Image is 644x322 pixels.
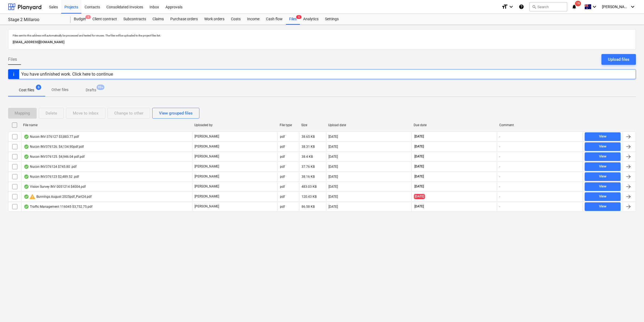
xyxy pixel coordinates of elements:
div: Claims [149,14,167,25]
div: Uploaded by [194,123,275,127]
span: [DATE] [414,174,424,179]
div: Stage 2 Millaroo [8,17,64,23]
div: Nucon INV376123 $2,489.52 .pdf [24,175,79,179]
div: OCR finished [24,194,29,199]
i: keyboard_arrow_down [591,4,598,10]
span: Files [8,56,17,63]
div: You have unfinished work. Click here to continue [21,72,113,77]
i: notifications [572,4,577,10]
div: OCR finished [24,204,29,209]
i: Knowledge base [519,4,524,10]
div: Analytics [300,14,322,25]
a: Work orders [201,14,228,25]
div: - [499,135,500,139]
div: View [599,163,607,170]
div: Budget [71,14,89,25]
div: Vision Survey INV 0051214 $4004.pdf [24,185,86,189]
div: View grouped files [159,110,193,117]
div: View [599,143,607,150]
div: 38.4 KB [302,155,313,159]
div: [DATE] [328,155,338,159]
div: - [499,175,500,179]
div: File name [23,123,190,127]
p: [PERSON_NAME] [195,144,219,149]
div: Nucon INV376126. $4,134.90pdf.pdf [24,145,84,149]
div: View [599,133,607,140]
div: pdf [280,205,285,209]
p: Drafts [86,87,96,93]
button: View grouped files [152,108,199,119]
p: Other files [51,87,68,93]
div: OCR finished [24,165,29,169]
div: Bunnings August 2025pdf_Part24.pdf [24,193,92,200]
p: [PERSON_NAME] [195,174,219,179]
a: Purchase orders [167,14,201,25]
span: 99+ [97,85,105,90]
div: [DATE] [328,135,338,139]
div: 38.31 KB [302,145,315,149]
div: File type [280,123,297,127]
a: Client contract [89,14,120,25]
a: Files6 [286,14,300,25]
button: View [585,132,621,141]
button: Upload files [601,54,636,65]
span: [DATE] [414,194,425,199]
div: View [599,183,607,190]
span: search [532,5,536,9]
span: [DATE] [414,164,424,169]
div: OCR finished [24,135,29,139]
span: [DATE] [414,134,424,139]
p: [PERSON_NAME] [195,134,219,139]
div: 120.43 KB [302,195,317,199]
div: - [499,185,500,189]
a: Income [244,14,263,25]
button: View [585,172,621,181]
button: View [585,192,621,201]
div: 483.03 KB [302,185,317,189]
div: pdf [280,185,285,189]
div: Nucon INV376124 $745.80 .pdf [24,165,77,169]
i: format_size [501,4,508,10]
div: pdf [280,165,285,169]
p: [PERSON_NAME] [195,194,219,199]
a: Budget3 [71,14,89,25]
div: - [499,165,500,169]
button: View [585,202,621,211]
div: Settings [322,14,342,25]
a: Subcontracts [120,14,149,25]
i: keyboard_arrow_down [629,4,636,10]
p: Cost files [19,87,34,93]
div: Comment [499,123,580,127]
div: Files [286,14,300,25]
div: - [499,205,500,209]
p: [PERSON_NAME] [195,154,219,159]
div: 37.76 KB [302,165,315,169]
span: [DATE] [414,184,424,189]
a: Cash flow [263,14,286,25]
div: Upload files [608,56,629,63]
div: [DATE] [328,205,338,209]
div: Upload date [328,123,409,127]
div: OCR finished [24,145,29,149]
span: [DATE] [414,154,424,159]
div: pdf [280,155,285,159]
div: Traffic Management 116045 $3,752.75.pdf [24,204,92,209]
div: 38.16 KB [302,175,315,179]
span: 6 [296,15,302,19]
div: OCR finished [24,185,29,189]
div: [DATE] [328,185,338,189]
div: - [499,195,500,199]
button: Search [529,2,567,11]
div: pdf [280,145,285,149]
button: View [585,142,621,151]
span: 19 [575,1,581,6]
span: warning [29,193,36,200]
div: Nucon INV-376127 $3,883.77.pdf [24,135,79,139]
div: pdf [280,175,285,179]
div: 86.58 KB [302,205,315,209]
